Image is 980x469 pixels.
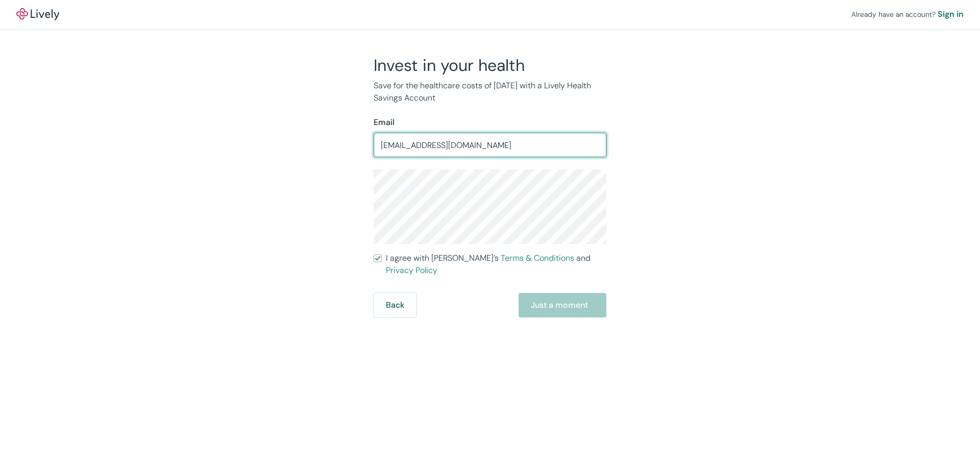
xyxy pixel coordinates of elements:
[501,253,574,263] a: Terms & Conditions
[374,80,606,104] p: Save for the healthcare costs of [DATE] with a Lively Health Savings Account
[374,55,606,76] h2: Invest in your health
[374,116,395,129] label: Email
[16,8,59,20] img: Lively
[374,293,416,317] button: Back
[386,265,437,276] a: Privacy Policy
[386,252,606,277] span: I agree with [PERSON_NAME]’s and
[851,8,964,20] div: Already have an account?
[938,8,964,20] a: Sign in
